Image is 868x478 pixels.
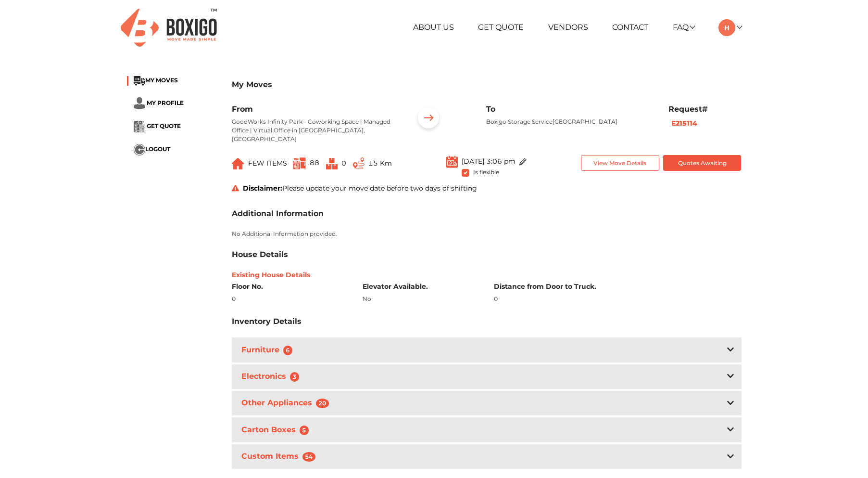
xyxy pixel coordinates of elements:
[486,104,654,114] h6: To
[225,183,749,194] div: Please update your move date before two days of shifting
[341,159,346,168] span: 0
[326,158,338,169] img: ...
[232,104,399,114] h6: From
[134,77,178,84] a: ...MY MOVES
[310,158,319,167] span: 88
[363,295,479,303] div: No
[232,317,302,326] h3: Inventory Details
[316,399,329,408] span: 20
[519,158,527,166] img: ...
[673,23,694,32] a: FAQ
[248,159,287,168] span: FEW ITEMS
[486,117,654,126] p: Boxigo Storage Service[GEOGRAPHIC_DATA]
[353,157,365,169] img: ...
[363,283,479,291] h6: Elevator Available.
[134,121,145,132] img: ...
[134,99,184,106] a: ... MY PROFILE
[671,119,697,128] b: E215114
[290,372,300,382] span: 3
[413,23,454,32] a: About Us
[668,104,742,114] h6: Request#
[243,184,282,193] strong: Disclaimer:
[368,159,392,168] span: 15 Km
[612,23,648,32] a: Contact
[548,23,588,32] a: Vendors
[134,144,170,155] button: ...LOGOUT
[239,396,335,410] h3: Other Appliances
[494,283,742,291] h6: Distance from Door to Truck.
[147,99,184,106] span: MY PROFILE
[239,450,322,464] h3: Custom Items
[232,158,244,169] img: ...
[147,122,181,129] span: GET QUOTE
[134,122,181,129] a: ... GET QUOTE
[581,155,659,171] button: View Move Details
[134,144,145,155] img: ...
[134,97,145,109] img: ...
[663,155,742,171] button: Quotes Awaiting
[232,230,742,238] p: No Additional Information provided.
[300,426,309,435] span: 5
[446,155,458,168] img: ...
[232,209,324,218] h3: Additional Information
[232,295,349,303] div: 0
[121,9,217,47] img: Boxigo
[239,370,305,384] h3: Electronics
[462,157,516,166] span: [DATE] 3:06 pm
[232,80,742,89] h3: My Moves
[668,118,700,129] button: E215114
[239,343,299,357] h3: Furniture
[473,167,499,176] span: Is flexible
[232,250,288,259] h3: House Details
[232,283,349,291] h6: Floor No.
[145,77,178,84] span: MY MOVES
[414,104,443,134] img: ...
[494,295,742,303] div: 0
[478,23,524,32] a: Get Quote
[232,271,742,279] h6: Existing House Details
[145,145,170,153] span: LOGOUT
[134,76,145,86] img: ...
[293,157,306,169] img: ...
[232,117,399,143] p: GoodWorks Infinity Park - Coworking Space | Managed Office | Virtual Office in [GEOGRAPHIC_DATA],...
[302,452,316,462] span: 54
[239,423,315,437] h3: Carton Boxes
[283,346,293,355] span: 6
